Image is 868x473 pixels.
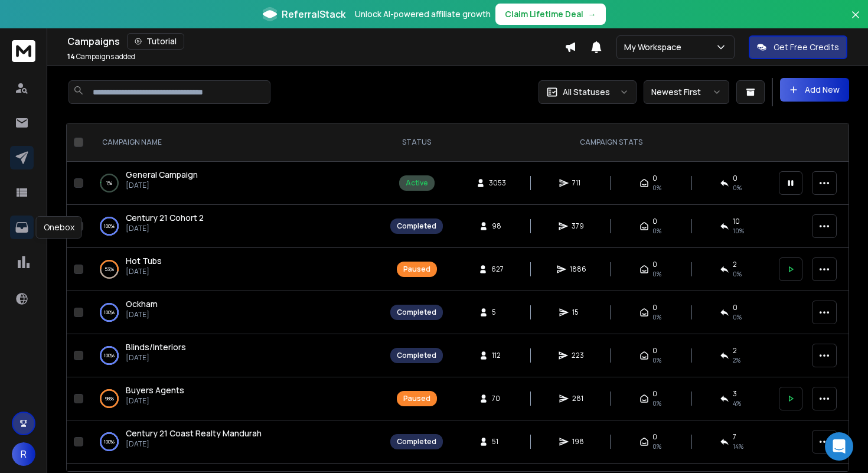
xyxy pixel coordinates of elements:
[491,265,504,274] span: 627
[126,310,158,319] p: [DATE]
[652,303,657,312] span: 0
[36,216,82,239] div: Onebox
[12,442,35,466] button: R
[126,298,158,309] span: Ockham
[104,436,115,448] p: 100 %
[397,308,436,317] div: Completed
[406,178,428,188] div: Active
[126,169,198,181] a: General Campaign
[126,341,186,353] a: Blinds/Interiors
[127,33,184,50] button: Tutorial
[126,353,186,363] p: [DATE]
[88,291,383,334] td: 100%Ockham[DATE]
[355,8,491,20] p: Unlock AI-powered affiliate growth
[492,308,504,317] span: 5
[848,7,863,35] button: Close banner
[126,298,158,310] a: Ockham
[733,312,742,322] span: 0 %
[67,52,135,61] p: Campaigns added
[126,341,186,353] span: Blinds/Interiors
[126,439,262,449] p: [DATE]
[825,432,853,461] div: Open Intercom Messenger
[403,394,430,403] div: Paused
[105,263,114,275] p: 53 %
[572,178,584,188] span: 711
[652,442,661,451] span: 0%
[749,35,847,59] button: Get Free Credits
[403,265,430,274] div: Paused
[652,432,657,442] span: 0
[88,248,383,291] td: 53%Hot Tubs[DATE]
[126,267,162,276] p: [DATE]
[572,308,584,317] span: 15
[104,350,115,361] p: 100 %
[780,78,849,102] button: Add New
[733,174,738,183] span: 0
[652,226,661,236] span: 0%
[652,269,661,279] span: 0%
[126,428,262,439] a: Century 21 Coast Realty Mandurah
[652,312,661,322] span: 0%
[104,306,115,318] p: 100 %
[652,183,661,193] span: 0%
[733,183,742,193] span: 0 %
[126,212,204,223] span: Century 21 Cohort 2
[126,255,162,267] a: Hot Tubs
[282,7,345,21] span: ReferralStack
[652,217,657,226] span: 0
[450,123,772,162] th: CAMPAIGN STATS
[88,205,383,248] td: 100%Century 21 Cohort 2[DATE]
[126,224,204,233] p: [DATE]
[733,389,737,399] span: 3
[652,399,661,408] span: 0%
[492,394,504,403] span: 70
[652,355,661,365] span: 0%
[88,162,383,205] td: 1%General Campaign[DATE]
[624,41,686,53] p: My Workspace
[88,334,383,377] td: 100%Blinds/Interiors[DATE]
[126,384,184,396] a: Buyers Agents
[489,178,506,188] span: 3053
[88,123,383,162] th: CAMPAIGN NAME
[733,260,737,269] span: 2
[572,221,584,231] span: 379
[383,123,450,162] th: STATUS
[652,346,657,355] span: 0
[644,80,729,104] button: Newest First
[572,351,584,360] span: 223
[733,217,740,226] span: 10
[397,437,436,446] div: Completed
[572,394,584,403] span: 281
[733,355,740,365] span: 2 %
[492,221,504,231] span: 98
[126,428,262,439] span: Century 21 Coast Realty Mandurah
[652,389,657,399] span: 0
[492,437,504,446] span: 51
[495,4,606,25] button: Claim Lifetime Deal→
[572,437,584,446] span: 198
[652,174,657,183] span: 0
[570,265,586,274] span: 1886
[652,260,657,269] span: 0
[733,269,742,279] span: 0 %
[733,303,738,312] span: 0
[126,181,198,190] p: [DATE]
[733,346,737,355] span: 2
[104,220,115,232] p: 100 %
[563,86,610,98] p: All Statuses
[733,399,741,408] span: 4 %
[397,221,436,231] div: Completed
[126,396,184,406] p: [DATE]
[106,177,112,189] p: 1 %
[733,442,743,451] span: 14 %
[397,351,436,360] div: Completed
[733,226,744,236] span: 10 %
[492,351,504,360] span: 112
[774,41,839,53] p: Get Free Credits
[88,377,383,420] td: 98%Buyers Agents[DATE]
[88,420,383,464] td: 100%Century 21 Coast Realty Mandurah[DATE]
